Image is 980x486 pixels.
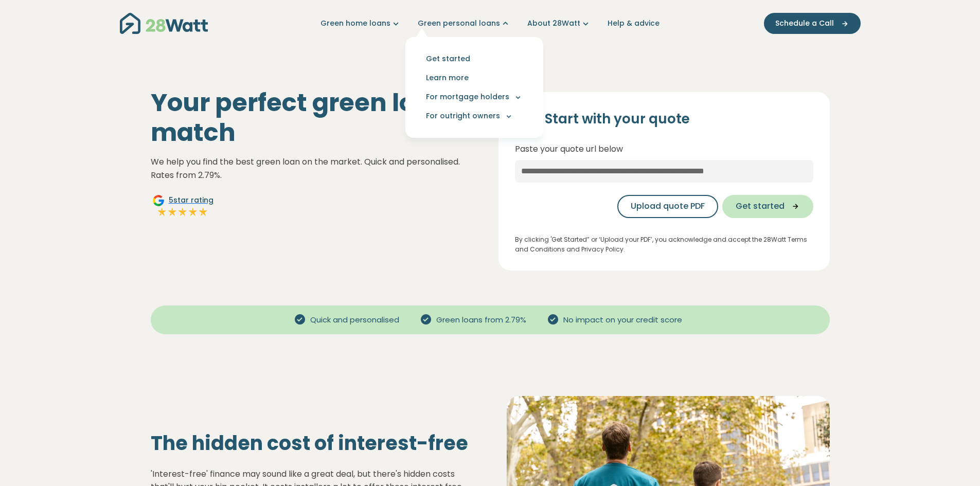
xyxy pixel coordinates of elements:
a: Green personal loans [418,18,511,29]
span: Get started [736,200,785,212]
button: Get started [722,195,813,218]
p: We help you find the best green loan on the market. Quick and personalised. Rates from 2.79%. [151,155,482,182]
h2: The hidden cost of interest-free [151,431,474,455]
img: Full star [167,207,177,217]
p: By clicking 'Get Started” or ‘Upload your PDF’, you acknowledge and accept the 28Watt Terms and C... [515,235,813,254]
span: Schedule a Call [775,18,834,29]
a: Green home loans [320,18,401,29]
button: For mortgage holders [414,87,535,106]
span: Quick and personalised [306,314,403,326]
button: Schedule a Call [764,13,861,34]
p: Paste your quote url below [515,142,813,156]
img: Full star [188,207,198,217]
img: Full star [177,207,188,217]
h4: Start with your quote [545,111,690,128]
img: Full star [198,207,208,217]
a: About 28Watt [527,18,591,29]
a: Learn more [414,68,535,87]
span: No impact on your credit score [559,314,686,326]
img: Full star [157,207,167,217]
button: Upload quote PDF [617,195,718,218]
img: 28Watt [120,13,208,34]
a: Get started [414,49,535,68]
span: 5 star rating [169,195,213,206]
a: Help & advice [608,18,660,29]
a: Google5star ratingFull starFull starFull starFull starFull star [151,194,215,219]
nav: Main navigation [120,10,861,37]
span: Green loans from 2.79% [432,314,530,326]
button: For outright owners [414,106,535,125]
img: Google [152,194,165,207]
span: Upload quote PDF [631,200,705,212]
h1: Your perfect green loan match [151,88,482,147]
